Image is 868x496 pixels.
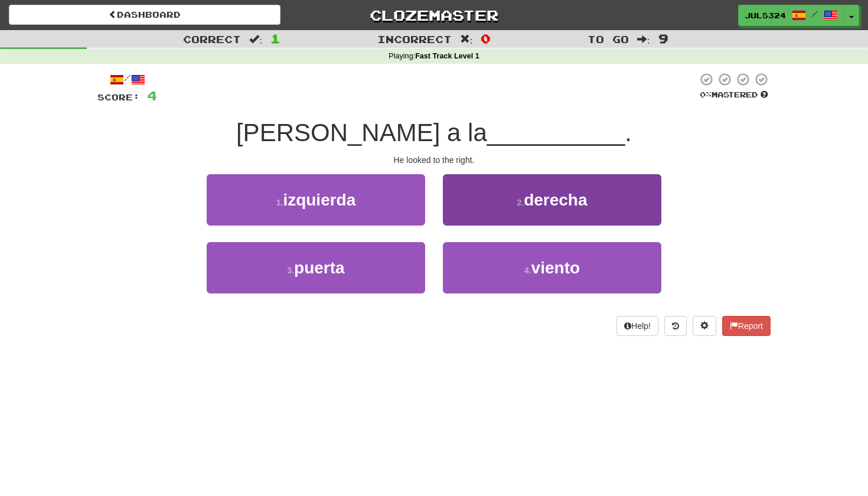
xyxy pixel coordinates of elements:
span: derecha [524,191,587,209]
div: Mastered [697,90,771,100]
button: Report [722,316,771,336]
span: __________ [487,119,625,146]
span: puerta [294,259,345,277]
a: juls324 / [738,5,844,26]
span: : [460,34,473,44]
span: 1 [270,31,280,45]
span: Score: [97,92,140,102]
strong: Fast Track Level 1 [415,52,479,60]
small: 3 . [287,266,294,275]
small: 2 . [517,198,524,207]
button: 2.derecha [443,174,661,226]
span: izquierda [283,191,355,209]
span: Correct [183,33,241,45]
span: / [812,9,818,18]
span: Incorrect [377,33,452,45]
span: 0 [481,31,491,45]
div: / [97,72,157,87]
span: 4 [147,88,157,103]
span: : [637,34,650,44]
a: Clozemaster [298,5,570,25]
button: Help! [616,316,658,336]
span: 0 % [700,90,712,99]
span: To go [588,33,629,45]
button: 4.viento [443,242,661,293]
button: Round history (alt+y) [664,316,687,336]
a: Dashboard [9,5,280,25]
span: . [625,119,632,146]
span: 9 [658,31,668,45]
span: viento [531,259,580,277]
span: [PERSON_NAME] a la [236,119,487,146]
small: 4 . [524,266,531,275]
button: 1.izquierda [207,174,425,226]
span: juls324 [745,10,786,21]
div: He looked to the right. [97,154,771,166]
span: : [249,34,262,44]
button: 3.puerta [207,242,425,293]
small: 1 . [276,198,283,207]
